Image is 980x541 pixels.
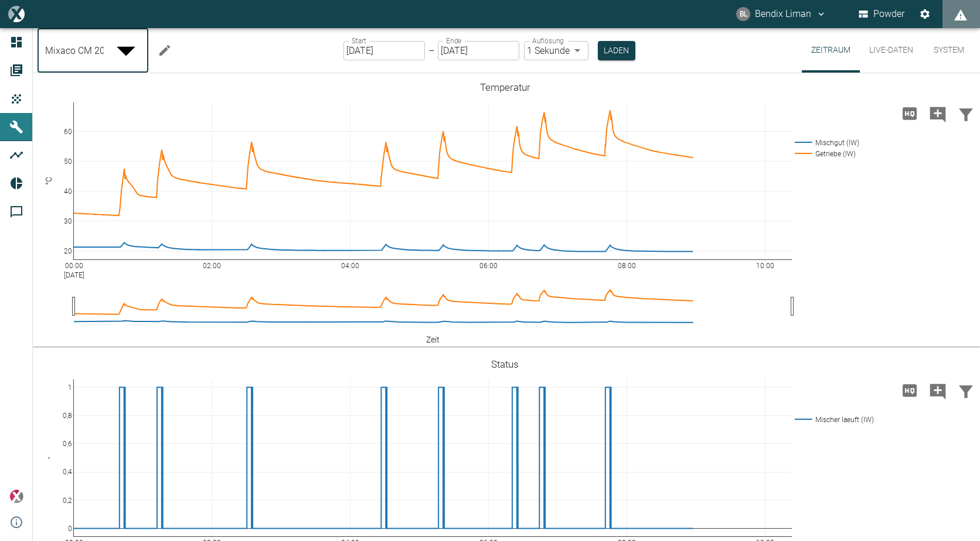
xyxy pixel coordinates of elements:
label: Auflösung [532,36,564,46]
button: Machine bearbeiten [153,39,176,62]
img: logo [8,6,24,22]
button: Live-Daten [860,28,923,73]
button: Daten filtern [952,375,980,406]
button: Einstellungen [914,4,935,25]
span: Hohe Auflösung [896,107,924,118]
label: Ende [446,36,461,46]
button: Kommentar hinzufügen [924,98,952,129]
button: Zeitraum [802,28,860,73]
div: 1 Sekunde [524,41,588,60]
p: – [428,44,434,57]
button: Daten filtern [952,98,980,129]
button: Kommentar hinzufügen [924,375,952,406]
input: DD.MM.YYYY [438,41,519,60]
span: Hohe Auflösung [896,384,924,395]
button: bendix.liman@kansaihelios-cws.de [734,4,828,25]
label: Start [352,36,366,46]
div: BL [736,7,750,21]
button: Powder [856,4,907,25]
input: DD.MM.YYYY [343,41,425,60]
button: System [923,28,975,73]
img: Xplore Logo [9,489,23,504]
button: Laden [598,41,635,60]
span: Mixaco CM 2000 [45,44,115,57]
